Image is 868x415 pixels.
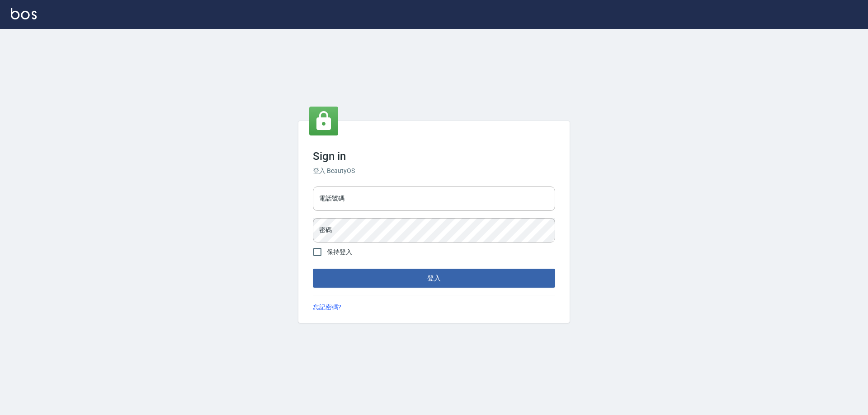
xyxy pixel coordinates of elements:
span: 保持登入 [327,247,352,257]
h6: 登入 BeautyOS [313,166,555,176]
button: 登入 [313,269,555,288]
h3: Sign in [313,150,555,163]
img: Logo [11,8,37,19]
a: 忘記密碼? [313,303,341,312]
